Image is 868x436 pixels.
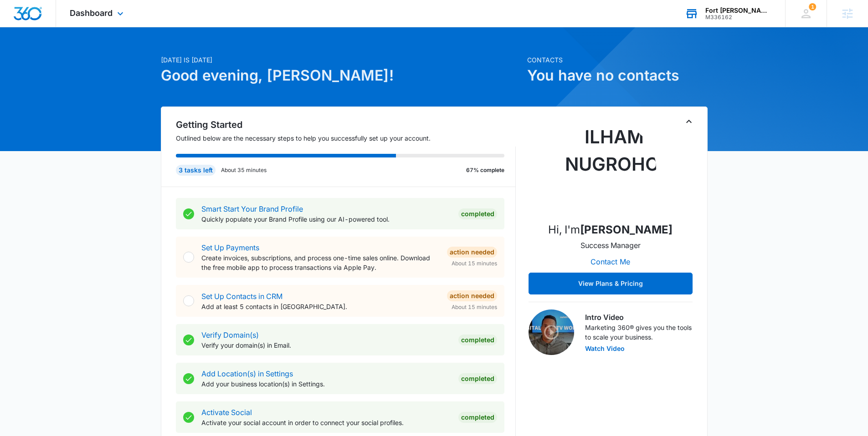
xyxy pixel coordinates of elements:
p: Outlined below are the necessary steps to help you successfully set up your account. [176,133,516,143]
p: Hi, I'm [548,222,673,238]
p: Add your business location(s) in Settings. [201,379,451,389]
h1: You have no contacts [527,65,708,86]
div: Completed [458,373,497,384]
span: About 15 minutes [452,303,497,311]
a: Set Up Contacts in CRM [201,292,282,301]
p: Quickly populate your Brand Profile using our AI-powered tool. [201,214,451,224]
span: About 15 minutes [452,259,497,268]
div: Completed [458,412,497,423]
button: Toggle Collapse [683,116,694,127]
div: Completed [458,208,497,219]
a: Smart Start Your Brand Profile [201,204,303,213]
button: Watch Video [585,345,625,352]
p: Create invoices, subscriptions, and process one-time sales online. Download the free mobile app t... [201,253,440,272]
p: [DATE] is [DATE] [161,55,522,65]
button: Contact Me [581,251,639,273]
p: 67% complete [466,166,504,174]
p: Success Manager [580,240,641,251]
p: Contacts [527,55,708,65]
h3: Intro Video [585,312,693,323]
div: Action Needed [447,247,497,258]
a: Set Up Payments [201,243,259,252]
div: notifications count [809,3,816,10]
span: 1 [809,3,816,10]
a: Add Location(s) in Settings [201,369,293,378]
div: 3 tasks left [176,165,216,176]
a: Activate Social [201,408,252,417]
p: Activate your social account in order to connect your social profiles. [201,418,451,427]
span: Dashboard [70,8,113,18]
h2: Getting Started [176,118,516,132]
p: Marketing 360® gives you the tools to scale your business. [585,323,693,342]
h1: Good evening, [PERSON_NAME]! [161,65,522,86]
div: account name [705,7,772,14]
a: Verify Domain(s) [201,330,259,340]
img: Intro Video [529,309,574,355]
div: Action Needed [447,290,497,301]
button: View Plans & Pricing [529,273,693,294]
div: Completed [458,335,497,345]
p: About 35 minutes [221,166,267,174]
p: Add at least 5 contacts in [GEOGRAPHIC_DATA]. [201,302,440,311]
div: account id [705,14,772,20]
strong: [PERSON_NAME] [580,223,673,236]
p: Verify your domain(s) in Email. [201,340,451,350]
img: Ilham Nugroho [565,123,656,214]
